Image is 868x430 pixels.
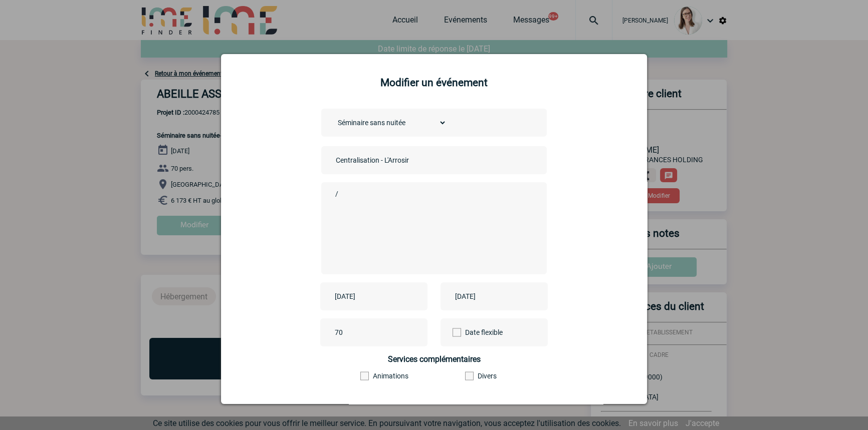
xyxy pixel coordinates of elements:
input: Date de fin [453,290,522,303]
label: Divers [465,372,520,380]
input: Date de début [332,290,401,303]
input: Nom de l'événement [333,154,474,167]
h2: Modifier un événement [234,77,634,89]
h4: Services complémentaires [321,354,547,364]
textarea: / [333,187,531,267]
label: Animations [360,372,415,380]
input: Nombre de participants [332,326,426,339]
label: Date flexible [453,318,487,346]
